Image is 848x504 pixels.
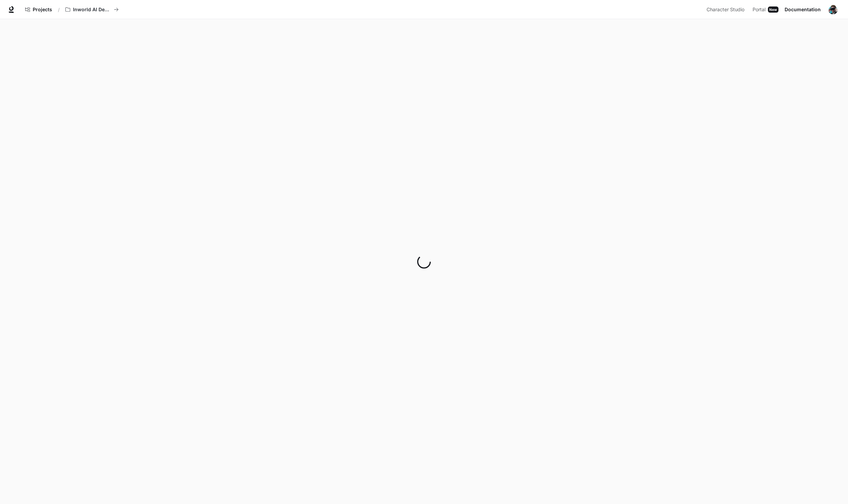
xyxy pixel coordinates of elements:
button: User avatar [826,3,840,16]
div: New [768,6,778,13]
a: PortalNew [750,3,781,16]
a: Documentation [782,3,823,16]
p: Inworld AI Demos [73,7,111,13]
span: Documentation [785,5,821,14]
a: Character Studio [704,3,749,16]
a: Go to projects [22,3,55,16]
img: User avatar [828,5,838,14]
button: All workspaces [62,3,122,16]
span: Character Studio [707,5,744,14]
span: Projects [33,7,52,13]
div: / [55,6,62,13]
span: Portal [753,5,766,14]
